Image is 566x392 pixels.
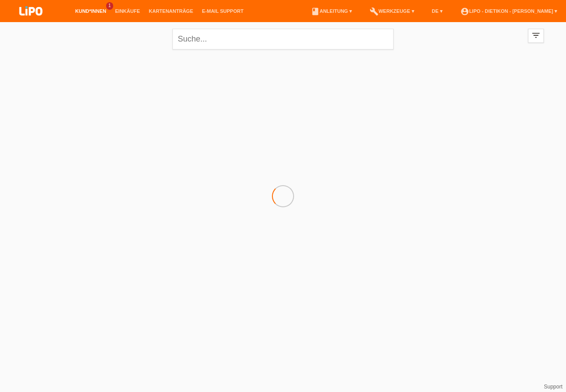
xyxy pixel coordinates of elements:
[370,7,379,16] i: build
[365,8,419,14] a: buildWerkzeuge ▾
[145,8,198,14] a: Kartenanträge
[311,7,320,16] i: book
[106,2,113,10] span: 1
[306,8,356,14] a: bookAnleitung ▾
[456,8,562,14] a: account_circleLIPO - Dietikon - [PERSON_NAME] ▾
[9,18,53,25] a: LIPO pay
[544,384,562,390] a: Support
[428,8,447,14] a: DE ▾
[172,29,394,49] input: Suche...
[460,7,469,16] i: account_circle
[111,8,144,14] a: Einkäufe
[531,30,541,40] i: filter_list
[71,8,111,14] a: Kund*innen
[198,8,248,14] a: E-Mail Support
